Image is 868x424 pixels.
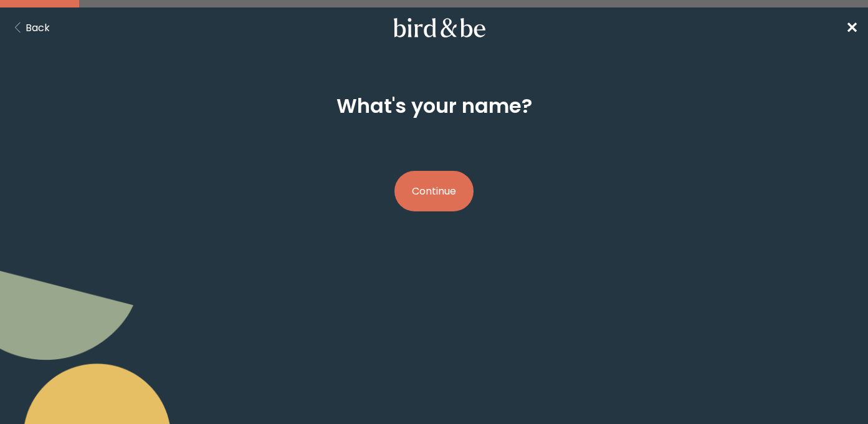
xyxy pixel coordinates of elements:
span: ✕ [846,17,858,38]
button: Back Button [10,20,50,36]
a: ✕ [846,17,858,39]
iframe: Gorgias live chat messenger [806,365,856,412]
button: Continue [394,171,474,211]
h2: What's your name? [336,91,532,121]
